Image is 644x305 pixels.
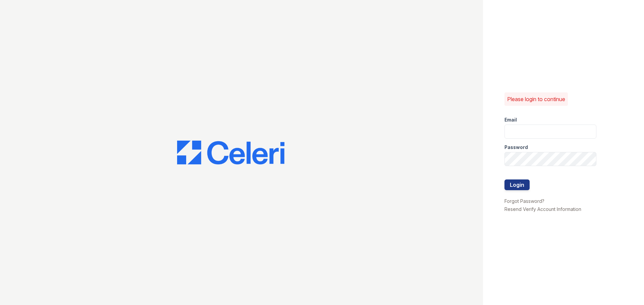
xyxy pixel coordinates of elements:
img: CE_Logo_Blue-a8612792a0a2168367f1c8372b55b34899dd931a85d93a1a3d3e32e68fde9ad4.png [177,141,284,165]
a: Forgot Password? [504,198,544,204]
label: Password [504,144,528,151]
button: Login [504,179,530,190]
a: Resend Verify Account Information [504,206,581,212]
label: Email [504,117,517,123]
p: Please login to continue [507,95,565,103]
